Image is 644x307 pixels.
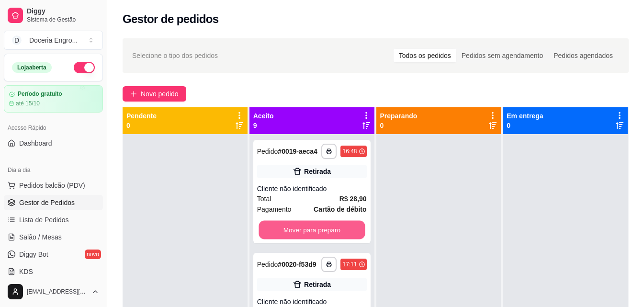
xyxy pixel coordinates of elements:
[12,62,52,73] div: Loja aberta
[278,261,316,268] strong: # 0020-f53d9
[4,85,103,113] a: Período gratuitoaté 15/10
[132,50,218,61] span: Selecione o tipo dos pedidos
[4,31,103,50] button: Select a team
[339,195,367,203] strong: R$ 28,90
[4,162,103,178] div: Dia a dia
[4,136,103,151] a: Dashboard
[19,232,62,242] span: Salão / Mesas
[27,7,99,16] span: Diggy
[257,148,278,155] span: Pedido
[16,100,40,107] article: até 15/10
[126,121,157,130] p: 0
[380,121,418,130] p: 0
[342,261,357,268] div: 17:11
[253,121,274,130] p: 9
[4,229,103,245] a: Salão / Mesas
[548,49,618,62] div: Pedidos agendados
[123,11,219,27] h2: Gestor de pedidos
[12,35,22,45] span: D
[257,204,292,215] span: Pagamento
[4,212,103,227] a: Lista de Pedidos
[257,193,271,204] span: Total
[19,138,52,148] span: Dashboard
[27,288,88,296] span: [EMAIL_ADDRESS][PERSON_NAME][DOMAIN_NAME]
[4,178,103,193] button: Pedidos balcão (PDV)
[19,198,75,207] span: Gestor de Pedidos
[126,111,157,121] p: Pendente
[4,264,103,279] a: KDS
[507,111,543,121] p: Em entrega
[257,297,367,307] div: Cliente não identificado
[304,167,331,176] div: Retirada
[19,250,48,259] span: Diggy Bot
[278,148,317,155] strong: # 0019-aeca4
[19,181,85,190] span: Pedidos balcão (PDV)
[314,205,366,213] strong: Cartão de débito
[456,49,548,62] div: Pedidos sem agendamento
[27,16,99,23] span: Sistema de Gestão
[380,111,418,121] p: Preparando
[4,4,103,27] a: DiggySistema de Gestão
[257,261,278,268] span: Pedido
[19,215,69,225] span: Lista de Pedidos
[29,35,78,45] div: Doceria Engro ...
[123,86,186,102] button: Novo pedido
[141,89,179,99] span: Novo pedido
[4,195,103,210] a: Gestor de Pedidos
[4,280,103,303] button: [EMAIL_ADDRESS][PERSON_NAME][DOMAIN_NAME]
[74,62,95,73] button: Alterar Status
[19,267,33,276] span: KDS
[257,184,367,193] div: Cliente não identificado
[4,120,103,136] div: Acesso Rápido
[394,49,456,62] div: Todos os pedidos
[507,121,543,130] p: 0
[4,247,103,262] a: Diggy Botnovo
[130,91,137,97] span: plus
[259,221,365,239] button: Mover para preparo
[342,148,357,155] div: 16:48
[304,280,331,289] div: Retirada
[253,111,274,121] p: Aceito
[18,91,62,98] article: Período gratuito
